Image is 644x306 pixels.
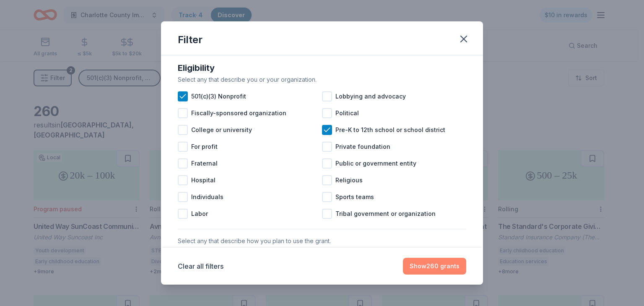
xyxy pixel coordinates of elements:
span: Public or government entity [335,158,416,169]
span: For profit [191,142,218,152]
span: Political [335,108,359,118]
div: Filter [178,33,203,47]
span: 501(c)(3) Nonprofit [191,91,246,101]
span: College or university [191,125,252,135]
div: Select any that describe you or your organization. [178,75,466,85]
span: Lobbying and advocacy [335,91,406,101]
div: Eligibility [178,61,466,75]
span: Hospital [191,175,216,185]
span: Fraternal [191,158,218,169]
span: Private foundation [335,142,390,152]
span: Sports teams [335,192,374,202]
span: Individuals [191,192,223,202]
span: Fiscally-sponsored organization [191,108,286,118]
div: Select any that describe how you plan to use the grant. [178,236,466,246]
button: Clear all filters [178,261,223,271]
span: Labor [191,209,208,219]
button: Show260 grants [403,258,466,275]
span: Tribal government or organization [335,209,436,219]
span: Religious [335,175,363,185]
span: Pre-K to 12th school or school district [335,125,445,135]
